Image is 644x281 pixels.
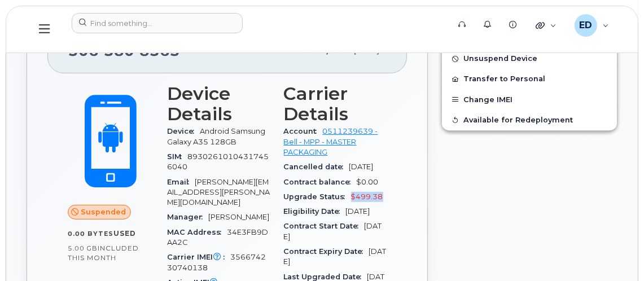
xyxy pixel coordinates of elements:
[167,127,265,146] span: Android Samsung Galaxy A35 128GB
[284,273,367,281] span: Last Upgraded Date
[167,253,266,271] span: 356674230740138
[567,14,617,37] div: Ela Doria
[68,230,113,238] span: 0.00 Bytes
[284,192,351,201] span: Upgrade Status
[167,228,268,247] span: 34E3FB9DAA2C
[284,222,365,230] span: Contract Start Date
[167,152,269,171] span: 89302610104317456040
[284,207,346,216] span: Eligibility Date
[167,213,208,221] span: Manager
[167,253,230,261] span: Carrier IMEI
[284,127,323,135] span: Account
[284,247,387,266] span: [DATE]
[81,207,126,217] span: Suspended
[351,192,383,201] span: $499.38
[284,127,378,156] a: 0511239639 - Bell - MPP - MASTER PACKAGING
[208,213,269,221] span: [PERSON_NAME]
[284,163,349,171] span: Cancelled date
[167,84,270,124] h3: Device Details
[357,178,379,186] span: $0.00
[463,116,573,124] span: Available for Redeployment
[284,178,357,186] span: Contract balance
[68,244,139,262] span: included this month
[349,163,374,171] span: [DATE]
[167,178,270,207] span: [PERSON_NAME][EMAIL_ADDRESS][PERSON_NAME][DOMAIN_NAME]
[442,69,617,89] button: Transfer to Personal
[442,110,617,130] button: Available for Redeployment
[284,84,387,124] h3: Carrier Details
[113,229,136,238] span: used
[167,228,227,236] span: MAC Address
[167,178,195,186] span: Email
[528,14,564,37] div: Quicklinks
[442,90,617,110] button: Change IMEI
[167,127,200,135] span: Device
[284,222,382,240] span: [DATE]
[68,244,98,252] span: 5.00 GB
[284,247,369,256] span: Contract Expiry Date
[579,19,592,32] span: ED
[346,207,370,216] span: [DATE]
[167,152,187,161] span: SIM
[442,49,617,69] button: Unsuspend Device
[72,13,243,33] input: Find something...
[463,55,537,63] span: Unsuspend Device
